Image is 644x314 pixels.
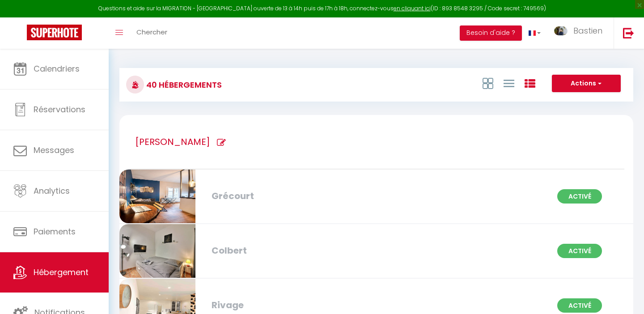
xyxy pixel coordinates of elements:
button: Actions [552,75,621,93]
img: Super Booking [27,25,82,40]
div: Grécourt [207,189,371,203]
span: Activé [557,244,602,258]
span: Activé [557,189,602,204]
img: logout [623,27,634,38]
a: en cliquant ici [394,4,431,12]
span: Chercher [136,27,167,37]
img: ... [554,26,568,35]
a: Chercher [130,17,174,49]
a: Vue en Liste [504,76,514,90]
a: Vue en Box [483,76,493,90]
h1: [PERSON_NAME] [135,115,210,169]
a: ... Bastien [547,17,614,49]
span: Calendriers [34,63,80,74]
span: Analytics [34,185,70,196]
span: Bastien [573,25,602,36]
span: Paiements [34,226,76,237]
span: Messages [34,144,74,156]
span: Activé [557,298,602,313]
div: Colbert [207,244,371,258]
span: Réservations [34,104,85,115]
span: Hébergement [34,267,89,278]
a: Vue par Groupe [525,76,535,90]
div: Rivage [207,298,371,312]
h3: 40 Hébergements [144,75,222,95]
button: Besoin d'aide ? [460,25,522,41]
